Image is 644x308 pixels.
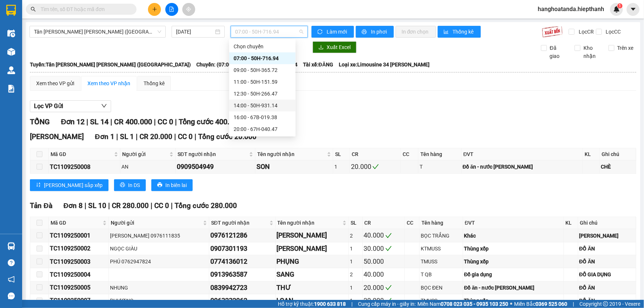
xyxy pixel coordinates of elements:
[51,150,113,158] span: Mã GD
[209,242,276,255] td: 0907301193
[31,7,36,12] span: search
[7,48,15,56] img: warehouse-icon
[463,217,564,229] th: ĐVT
[210,243,274,254] div: 0907301193
[421,297,461,305] div: TMUSS
[463,163,582,171] div: Đồ ăn - nước [PERSON_NAME]
[421,257,461,266] div: TMUSS
[234,78,291,86] div: 11:00 - 50H-151.59
[313,41,357,53] button: downloadXuất Excel
[90,117,109,126] span: SL 14
[116,132,118,141] span: |
[364,243,404,254] div: 30.000
[179,117,242,126] span: Tổng cước 400.000
[234,125,291,133] div: 20:00 - 67H-040.47
[276,242,349,255] td: NGỌC ANH
[464,284,562,292] div: Đồ ăn - nước [PERSON_NAME]
[234,54,291,62] div: 07:00 - 50H-716.94
[462,148,583,160] th: ĐVT
[108,201,110,210] span: |
[110,232,208,240] div: [PERSON_NAME] 0976111835
[372,163,379,170] span: check
[583,148,600,160] th: KL
[234,113,291,121] div: 16:00 - 67B-019.38
[579,257,635,266] div: ĐỒ ĂN
[514,300,567,308] span: Miền Bắc
[210,230,274,240] div: 0976121286
[257,150,326,158] span: Tên người nhận
[350,148,401,160] th: CR
[175,117,177,126] span: |
[30,132,84,141] span: [PERSON_NAME]
[34,26,161,37] span: Tân Châu - Hồ Chí Minh (Giường)
[405,217,420,229] th: CC
[542,26,563,38] img: 9k=
[333,148,350,160] th: SL
[209,294,276,307] td: 0963232962
[532,4,610,14] span: hanghoatanda.hiepthanh
[420,163,460,171] div: T
[385,284,392,291] span: check
[277,295,348,306] div: LOAN
[112,201,149,210] span: CR 280.000
[350,245,361,253] div: 1
[579,270,635,278] div: ĐỒ GIA DỤNG
[314,301,346,307] strong: 1900 633 818
[194,132,196,141] span: |
[49,294,109,307] td: TC1109250007
[564,217,578,229] th: KL
[364,283,404,293] div: 20.000
[318,45,324,51] span: download
[50,257,107,266] div: TC1109250003
[421,245,461,253] div: KTMUSS
[464,270,562,278] div: Đồ gia dụng
[234,66,291,74] div: 09:00 - 50H-365.72
[547,44,569,60] span: Đã giao
[619,3,621,8] span: 1
[364,256,404,267] div: 50.000
[7,30,15,37] img: warehouse-icon
[49,281,109,294] td: TC1109250005
[174,132,176,141] span: |
[210,256,274,267] div: 0774136012
[617,3,623,8] sup: 1
[276,268,349,281] td: SANG
[578,217,636,229] th: Ghi chú
[603,301,608,307] span: copyright
[122,150,168,158] span: Người gửi
[154,117,156,126] span: |
[151,179,193,191] button: printerIn biên lai
[36,182,41,188] span: sort-ascending
[209,268,276,281] td: 0913963587
[120,182,125,188] span: printer
[50,162,119,172] div: TC1109250008
[364,230,404,240] div: 40.000
[182,3,195,16] button: aim
[603,28,622,36] span: Lọc CC
[114,117,152,126] span: CR 400.000
[121,163,174,171] div: AN
[351,162,399,172] div: 20.000
[210,283,274,293] div: 0839942723
[110,245,208,253] div: NGỌC GIÀU
[401,148,419,160] th: CC
[363,217,405,229] th: CR
[317,29,324,35] span: sync
[49,255,109,268] td: TC1109250003
[385,245,392,252] span: check
[614,44,637,52] span: Trên xe
[350,297,361,305] div: 1
[8,259,15,266] span: question-circle
[171,201,173,210] span: |
[419,148,461,160] th: Tên hàng
[358,300,416,308] span: Cung cấp máy in - giấy in:
[110,284,208,292] div: NHUNG
[350,270,361,278] div: 2
[50,296,107,305] div: TC1109250007
[420,217,463,229] th: Tên hàng
[151,201,152,210] span: |
[277,230,348,240] div: [PERSON_NAME]
[152,7,157,12] span: plus
[579,245,635,253] div: ĐỒ ĂN
[111,219,202,227] span: Người gửi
